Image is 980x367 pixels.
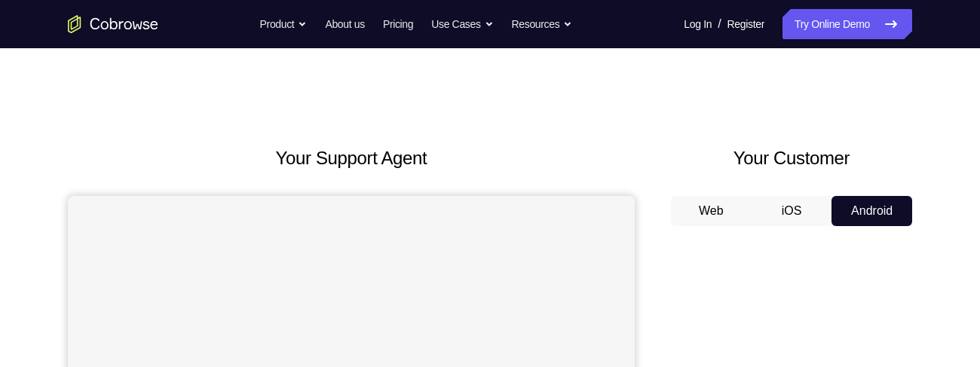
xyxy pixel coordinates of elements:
[325,9,364,39] a: About us
[260,9,308,39] button: Product
[671,196,752,226] button: Web
[782,9,912,39] a: Try Online Demo
[831,196,912,226] button: Android
[684,9,712,39] a: Log In
[68,15,158,33] a: Go to the home page
[671,145,912,172] h2: Your Customer
[512,9,573,39] button: Resources
[752,196,832,226] button: iOS
[383,9,413,39] a: Pricing
[727,9,764,39] a: Register
[68,145,635,172] h2: Your Support Agent
[431,9,493,39] button: Use Cases
[718,15,721,33] span: /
